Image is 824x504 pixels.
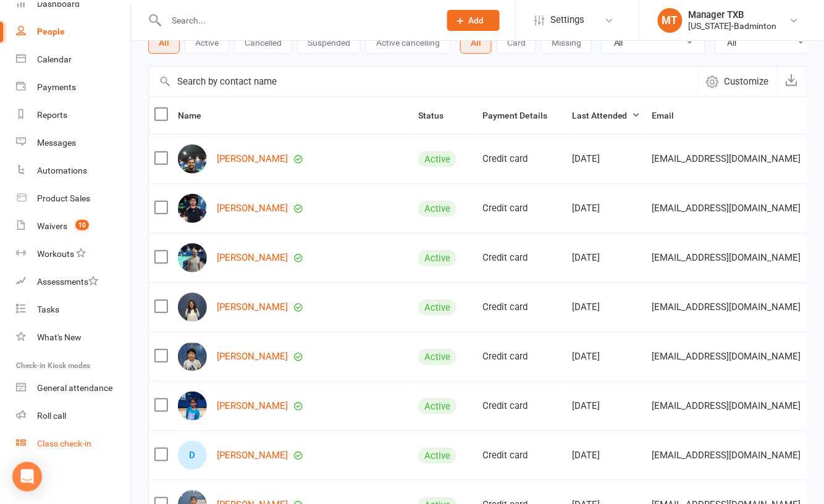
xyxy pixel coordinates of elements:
div: Credit card [482,351,561,362]
input: Search by contact name [149,67,698,96]
div: Calendar [37,54,72,64]
button: Active [185,31,229,54]
img: Pranav [178,342,207,371]
div: What's New [37,332,82,342]
a: [PERSON_NAME] [217,351,288,362]
span: Name [178,111,215,120]
div: Tasks [37,304,59,314]
a: Tasks [16,296,130,324]
button: Payment Details [482,108,561,123]
span: Status [418,111,457,120]
a: People [16,18,130,46]
div: People [37,27,65,36]
span: Last Attended [572,111,641,120]
div: Open Intercom Messenger [12,462,42,492]
img: Nikhil [178,194,207,223]
div: Roll call [37,411,66,421]
span: Settings [550,6,584,34]
a: [PERSON_NAME] [217,302,288,313]
button: Last Attended [572,108,641,123]
img: Dhananjaya [178,243,207,272]
div: Reports [37,110,67,120]
div: Workouts [37,249,74,259]
span: 10 [75,220,89,230]
div: Active [418,151,456,167]
div: Credit card [482,302,561,313]
a: Waivers 10 [16,212,130,240]
a: [PERSON_NAME] [217,154,288,164]
img: Vijayakumar [178,145,207,174]
button: All [148,31,180,54]
button: All [460,31,492,54]
div: Credit card [482,203,561,214]
div: [DATE] [572,253,641,263]
button: Active cancelling [366,31,450,54]
a: Assessments [16,268,130,296]
button: Name [178,108,215,123]
span: [EMAIL_ADDRESS][DOMAIN_NAME] [652,246,801,269]
a: [PERSON_NAME] [217,253,288,263]
div: General attendance [37,383,112,393]
button: Email [652,108,688,123]
span: Customize [725,74,769,89]
a: Product Sales [16,185,130,212]
div: [DATE] [572,401,641,411]
a: Workouts [16,240,130,268]
div: Active [418,448,456,464]
div: [DATE] [572,203,641,214]
div: Class check-in [37,439,91,448]
a: [PERSON_NAME] [217,401,288,411]
div: [US_STATE]-Badminton [689,20,777,31]
span: [EMAIL_ADDRESS][DOMAIN_NAME] [652,147,801,170]
a: Payments [16,73,130,101]
div: Credit card [482,154,561,164]
div: Active [418,201,456,217]
div: Active [418,300,456,316]
span: [EMAIL_ADDRESS][DOMAIN_NAME] [652,295,801,319]
div: Devaansh [178,441,207,470]
div: [DATE] [572,450,641,461]
button: Suspended [297,31,361,54]
a: General attendance kiosk mode [16,374,130,402]
div: [DATE] [572,351,641,362]
a: What's New [16,324,130,351]
input: Search... [162,12,431,29]
button: Customize [698,67,777,96]
img: Neeharika [178,392,207,421]
div: Automations [37,166,87,175]
button: Missing [541,31,592,54]
a: [PERSON_NAME] [217,203,288,214]
div: [DATE] [572,302,641,313]
a: Roll call [16,402,130,430]
div: Credit card [482,450,561,461]
a: Automations [16,157,130,185]
span: [EMAIL_ADDRESS][DOMAIN_NAME] [652,443,801,467]
div: Messages [37,138,76,148]
div: Credit card [482,253,561,263]
div: Active [418,349,456,365]
a: Class kiosk mode [16,430,130,458]
a: Calendar [16,46,130,73]
a: [PERSON_NAME] [217,450,288,461]
a: Reports [16,101,130,129]
span: [EMAIL_ADDRESS][DOMAIN_NAME] [652,196,801,220]
img: Alisha [178,293,207,322]
button: Add [447,10,500,31]
a: Messages [16,129,130,157]
div: Waivers [37,221,67,231]
div: Credit card [482,401,561,411]
span: Email [652,111,688,120]
div: Assessments [37,277,98,287]
div: Product Sales [37,193,90,203]
div: MT [658,8,683,33]
span: [EMAIL_ADDRESS][DOMAIN_NAME] [652,394,801,418]
div: [DATE] [572,154,641,164]
div: Manager TXB [689,9,777,20]
div: Active [418,250,456,266]
button: Card [497,31,536,54]
div: Active [418,398,456,414]
span: Payment Details [482,111,561,120]
button: Status [418,108,457,123]
span: [EMAIL_ADDRESS][DOMAIN_NAME] [652,345,801,368]
span: Add [469,15,484,25]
